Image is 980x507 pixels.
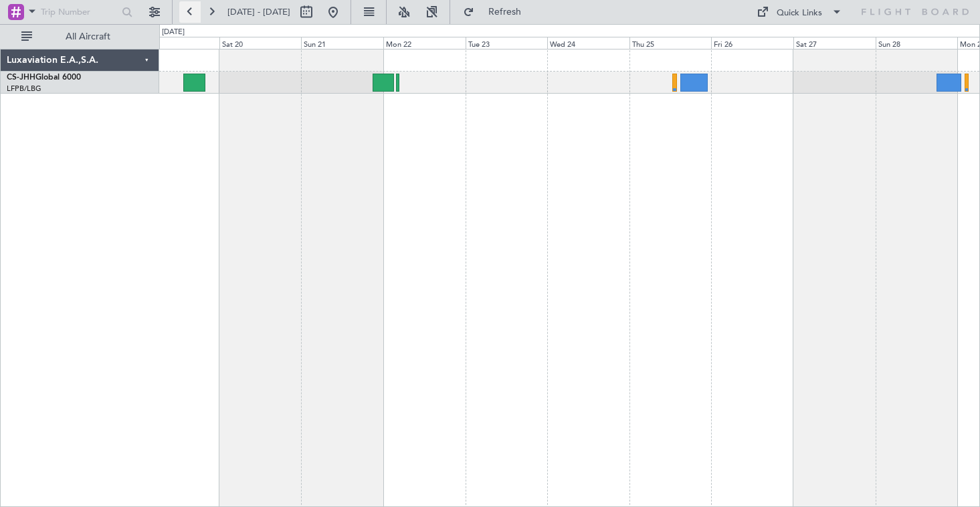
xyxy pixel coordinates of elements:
[162,27,185,38] div: [DATE]
[7,84,41,94] a: LFPB/LBG
[301,37,383,49] div: Sun 21
[15,26,145,47] button: All Aircraft
[876,37,958,49] div: Sun 28
[711,37,793,49] div: Fri 26
[219,37,302,49] div: Sat 20
[477,7,533,17] span: Refresh
[137,37,219,49] div: Fri 19
[466,37,548,49] div: Tue 23
[35,32,141,41] span: All Aircraft
[383,37,466,49] div: Mon 22
[7,74,81,82] a: CS-JHHGlobal 6000
[750,1,849,23] button: Quick Links
[629,37,712,49] div: Thu 25
[793,37,876,49] div: Sat 27
[457,1,537,23] button: Refresh
[7,74,35,82] span: CS-JHH
[41,2,118,22] input: Trip Number
[547,37,629,49] div: Wed 24
[777,7,822,20] div: Quick Links
[227,6,290,18] span: [DATE] - [DATE]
